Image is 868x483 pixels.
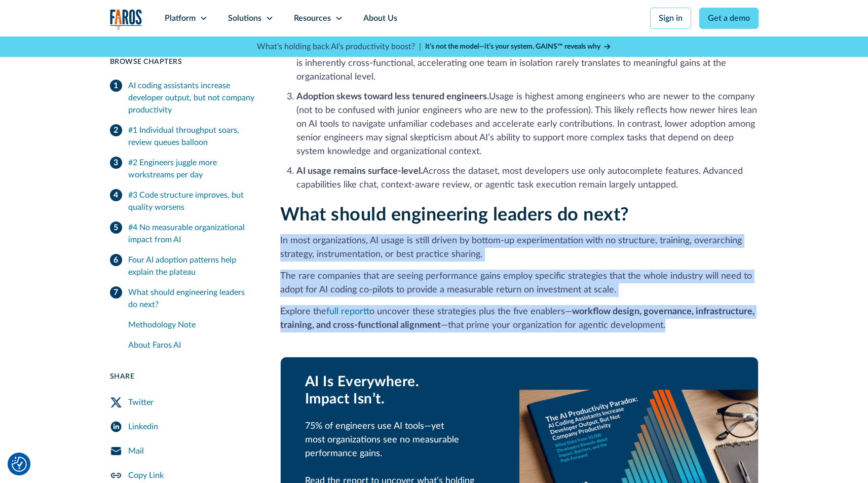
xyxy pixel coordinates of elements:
a: #2 Engineers juggle more workstreams per day [110,153,256,185]
strong: It’s not the model—it’s your system. GAINS™ reveals why [425,43,600,50]
img: Revisit consent button [12,457,27,472]
div: #1 Individual throughput soars, review queues balloon [128,124,256,148]
div: Methodology Note [128,319,256,331]
div: #4 No measurable organizational impact from AI [128,221,256,246]
div: What should engineering leaders do next? [128,286,256,311]
a: Four AI adoption patterns help explain the plateau [110,250,256,282]
div: Copy Link [128,469,164,481]
li: . And because software delivery is inherently cross-functional, accelerating one team in isolatio... [296,43,759,84]
a: Twitter Share [110,390,256,415]
div: AI Is Everywhere. Impact Isn’t. [305,374,495,407]
div: Share [110,371,256,382]
div: About Faros AI [128,339,256,351]
a: #1 Individual throughput soars, review queues balloon [110,120,256,153]
h2: What should engineering leaders do next? [280,204,759,226]
div: Twitter [128,396,154,408]
div: Platform [165,12,196,24]
div: #3 Code structure improves, but quality worsens [128,189,256,213]
a: About Faros AI [128,335,256,355]
a: #4 No measurable organizational impact from AI [110,217,256,250]
p: In most organizations, AI usage is still driven by bottom-up experimentation with no structure, t... [280,234,759,262]
div: Mail [128,445,144,457]
div: Browse Chapters [110,57,256,67]
div: #2 Engineers juggle more workstreams per day [128,157,256,181]
p: The rare companies that are seeing performance gains employ specific strategies that the whole in... [280,270,759,297]
img: Logo of the analytics and reporting company Faros. [110,9,142,30]
a: It’s not the model—it’s your system. GAINS™ reveals why [425,42,612,52]
li: Across the dataset, most developers use only autocomplete features. Advanced capabilities like ch... [296,165,759,192]
a: full report [326,307,369,316]
a: LinkedIn Share [110,415,256,439]
a: home [110,9,142,30]
p: Explore the to uncover these strategies plus the five enablers— —that prime your organization for... [280,305,759,332]
div: Four AI adoption patterns help explain the plateau [128,254,256,278]
a: Mail Share [110,439,256,463]
a: Sign in [650,8,691,29]
div: Resources [294,12,331,24]
div: Solutions [228,12,261,24]
div: Linkedin [128,421,158,433]
a: #3 Code structure improves, but quality worsens [110,185,256,217]
strong: Adoption skews toward less tenured engineers. [296,92,489,101]
a: What should engineering leaders do next? [110,282,256,315]
a: AI coding assistants increase developer output, but not company productivity [110,76,256,120]
a: Methodology Note [128,315,256,335]
button: Cookie Settings [12,457,27,472]
p: What's holding back AI's productivity boost? | [257,41,421,53]
a: Get a demo [699,8,759,29]
li: Usage is highest among engineers who are newer to the company (not to be confused with junior eng... [296,90,759,159]
div: AI coding assistants increase developer output, but not company productivity [128,80,256,116]
strong: AI usage remains surface-level. [296,167,423,176]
